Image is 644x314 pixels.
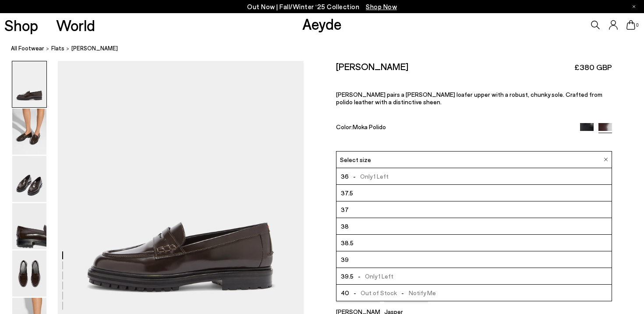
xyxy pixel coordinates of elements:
span: flats [51,45,64,52]
img: Leon Loafers - Image 1 [12,61,46,107]
span: Moka Polido [353,123,386,131]
span: 39 [341,254,349,265]
p: Out Now | Fall/Winter ‘25 Collection [247,1,397,12]
img: Leon Loafers - Image 5 [12,250,46,296]
span: - [349,289,361,296]
img: Leon Loafers - Image 3 [12,156,46,202]
img: Leon Loafers - Image 4 [12,203,46,249]
p: [PERSON_NAME] pairs a [PERSON_NAME] loafer upper with a robust, chunky sole. Crafted from polido ... [336,91,612,106]
span: 38 [341,221,349,232]
a: Aeyde [302,14,342,33]
a: 0 [626,20,635,30]
span: 39.5 [341,271,354,282]
h2: [PERSON_NAME] [336,61,408,72]
nav: breadcrumb [11,37,644,61]
span: - [397,289,408,296]
span: 36 [341,171,349,182]
a: Shop [4,18,38,33]
span: Only 1 Left [354,271,393,282]
span: 40 [341,287,349,298]
span: £380 GBP [574,62,612,73]
a: flats [51,44,64,53]
span: Only 1 Left [349,171,389,182]
span: - [354,272,365,280]
a: World [56,18,95,33]
a: All Footwear [11,44,44,53]
span: 38.5 [341,237,354,248]
span: 37 [341,204,349,215]
img: Leon Loafers - Image 2 [12,109,46,155]
span: 37.5 [341,187,353,198]
span: Out of Stock Notify Me [349,287,436,298]
span: [PERSON_NAME] [71,44,118,53]
div: Color: [336,123,571,133]
span: Navigate to /collections/new-in [366,3,397,11]
span: 0 [635,23,640,28]
span: Select size [340,155,371,164]
span: - [349,173,360,180]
